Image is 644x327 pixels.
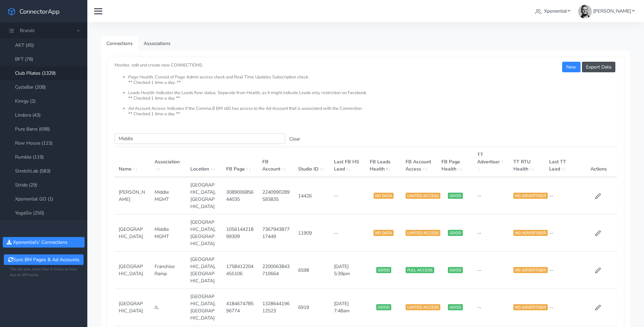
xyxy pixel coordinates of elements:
td: 6919 [294,289,330,326]
td: [DATE] 7:48am [330,289,366,326]
span: Brands [20,27,35,34]
td: -- [545,214,581,252]
span: LIMITED ACCESS [406,193,440,199]
a: Connections [101,36,138,51]
td: 132864419612523 [258,289,294,326]
td: 418467478596774 [222,289,258,326]
th: Last FB HS Lead [330,147,366,177]
th: Actions [581,147,617,177]
th: TT RTU Health [509,147,545,177]
span: FULL ACCESS [406,267,434,273]
td: 14426 [294,177,330,214]
th: FB Page Health [437,147,473,177]
a: Xponential [532,5,573,17]
span: NO ADVERTISER [513,193,548,199]
td: 1758412204455106 [222,252,258,289]
td: [GEOGRAPHIC_DATA],[GEOGRAPHIC_DATA] [186,177,222,214]
th: TT Advertiser [473,147,509,177]
td: [GEOGRAPHIC_DATA],[GEOGRAPHIC_DATA] [186,214,222,252]
li: Leads Health: Indicates the Leads flow status. Separate from Health, as it might indicate Leads o... [128,90,617,106]
td: JL [150,289,186,326]
td: 2200063843710664 [258,252,294,289]
td: 105614421899309 [222,214,258,252]
th: FB Account [258,147,294,177]
span: GOOD [376,304,391,310]
span: GOOD [448,267,463,273]
span: GOOD [448,304,463,310]
th: Studio ID [294,147,330,177]
td: -- [545,252,581,289]
button: Xponential's' Connections [3,237,85,248]
td: 308900685644035 [222,177,258,214]
td: [GEOGRAPHIC_DATA] [115,214,150,252]
td: 736794387717449 [258,214,294,252]
td: [GEOGRAPHIC_DATA] [115,289,150,326]
input: enter text you want to search [115,133,285,144]
td: [GEOGRAPHIC_DATA] [115,252,150,289]
span: NO ADVERTISER [513,267,548,273]
th: Location [186,147,222,177]
td: Franchise Ramp [150,252,186,289]
td: -- [473,177,509,214]
td: [GEOGRAPHIC_DATA],[GEOGRAPHIC_DATA] [186,289,222,326]
th: Last TT Lead [545,147,581,177]
td: -- [473,252,509,289]
span: ConnectorApp [19,7,60,16]
a: [PERSON_NAME] [575,5,637,17]
td: Middle MGMT [150,177,186,214]
th: Name [115,147,150,177]
button: Sync BM Pages & Ad Accounts [4,254,83,265]
th: Association [150,147,186,177]
span: GOOD [448,193,463,199]
span: NO DATA [374,230,394,236]
td: -- [330,177,366,214]
small: Monitor, edit and create new CONNECTIONS: [115,57,617,117]
td: [PERSON_NAME] [115,177,150,214]
td: [GEOGRAPHIC_DATA],[GEOGRAPHIC_DATA] [186,252,222,289]
button: Export Data [582,62,615,72]
span: NO ADVERTISER [513,230,548,236]
td: 6598 [294,252,330,289]
td: 11909 [294,214,330,252]
span: GOOD [448,230,463,236]
button: New [562,62,580,72]
span: LIMITED ACCESS [406,304,440,310]
span: LIMITED ACCESS [406,230,440,236]
span: NO DATA [374,193,394,199]
span: [PERSON_NAME] [593,8,631,14]
td: 2240990289593835 [258,177,294,214]
li: Ad Account Access: Indicates if the Comma,8 BM still has access to the Ad Account that is associa... [128,106,617,117]
td: -- [473,289,509,326]
a: Associations [138,36,176,51]
span: GOOD [376,267,391,273]
td: [DATE] 5:39pm [330,252,366,289]
img: James Carr [578,5,592,18]
th: FB Page [222,147,258,177]
td: -- [545,289,581,326]
th: FB Leads Health [366,147,401,177]
td: -- [545,177,581,214]
button: Clear [285,134,304,144]
li: Page Health: Consist of Page Admin access check and Real Time Updates Subscription check. ** Chec... [128,75,617,90]
td: -- [330,214,366,252]
span: NO ADVERTISER [513,304,548,310]
small: *Do not sync more then 5 times an hour due to API limits. [10,267,78,278]
span: Xponential [544,8,567,14]
th: FB Account Access [401,147,437,177]
td: -- [473,214,509,252]
td: Middle MGMT [150,214,186,252]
